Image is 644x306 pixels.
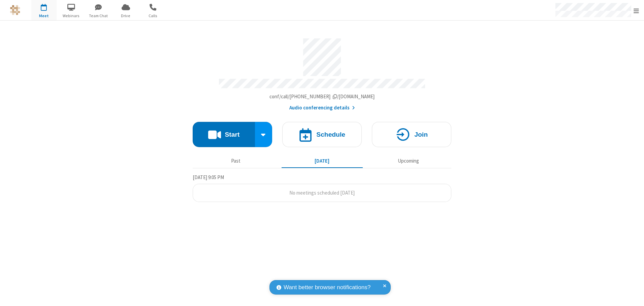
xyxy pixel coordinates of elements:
[86,13,111,19] span: Team Chat
[195,155,277,167] button: Past
[225,131,239,138] h4: Start
[269,93,375,101] button: Copy my meeting room linkCopy my meeting room link
[59,13,84,19] span: Webinars
[31,13,57,19] span: Meet
[193,173,451,202] section: Today's Meetings
[284,283,371,292] span: Want better browser notifications?
[316,131,345,138] h4: Schedule
[10,5,20,15] img: QA Selenium DO NOT DELETE OR CHANGE
[193,33,451,112] section: Account details
[255,122,272,147] div: Start conference options
[372,122,451,147] button: Join
[414,131,428,138] h4: Join
[368,155,449,167] button: Upcoming
[289,190,355,196] span: No meetings scheduled [DATE]
[113,13,138,19] span: Drive
[193,122,255,147] button: Start
[289,104,355,112] button: Audio conferencing details
[193,174,224,180] span: [DATE] 9:05 PM
[282,122,362,147] button: Schedule
[282,155,363,167] button: [DATE]
[140,13,166,19] span: Calls
[269,93,375,100] span: Copy my meeting room link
